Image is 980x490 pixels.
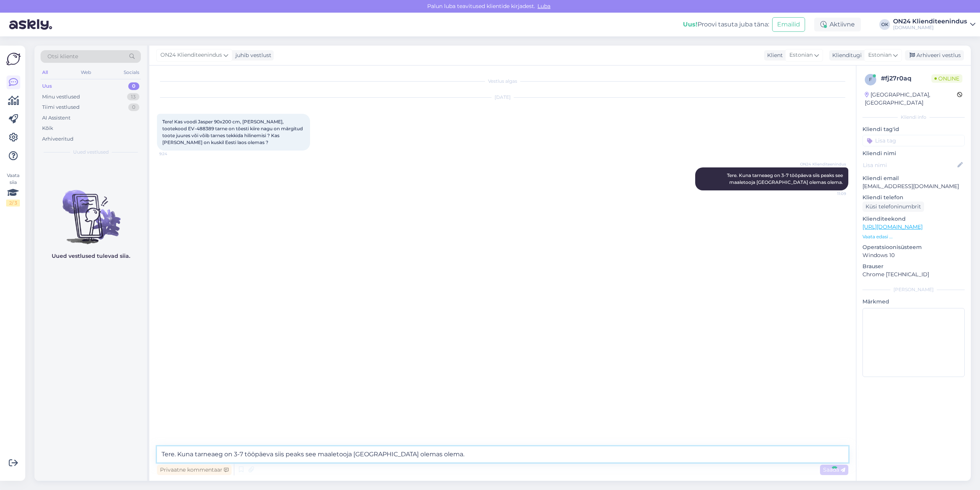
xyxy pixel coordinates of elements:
input: Lisa tag [862,135,965,146]
span: Online [931,74,962,83]
p: Brauser [862,262,965,270]
div: Web [79,67,93,77]
span: Estonian [789,51,813,59]
span: ON24 Klienditeenindus [800,161,846,167]
div: ON24 Klienditeenindus [893,18,967,25]
p: Kliendi telefon [862,193,965,202]
div: 2 / 3 [6,200,20,206]
div: [DATE] [157,94,848,101]
div: Uus [42,82,52,90]
div: 0 [128,103,139,111]
p: [EMAIL_ADDRESS][DOMAIN_NAME] [862,182,965,190]
img: Askly Logo [6,52,21,66]
div: Minu vestlused [42,93,80,101]
span: Estonian [868,51,892,59]
span: Luba [535,3,553,10]
p: Uued vestlused tulevad siia. [52,252,130,260]
div: Kõik [42,125,53,132]
div: AI Assistent [42,114,70,122]
div: 0 [128,82,139,90]
div: All [41,67,49,77]
span: 9:24 [159,151,188,157]
a: ON24 Klienditeenindus[DOMAIN_NAME] [893,18,975,31]
div: Vestlus algas [157,78,848,85]
p: Windows 10 [862,251,965,259]
div: Socials [122,67,141,77]
p: Märkmed [862,298,965,306]
span: Uued vestlused [73,149,109,156]
span: Tere! Kas voodi Jasper 90x200 cm, [PERSON_NAME], tootekood EV-488389 tarne on tõesti kiire nagu o... [162,119,304,145]
a: [URL][DOMAIN_NAME] [862,223,923,230]
div: [PERSON_NAME] [862,286,965,293]
div: Arhiveeritud [42,135,73,143]
p: Kliendi nimi [862,149,965,157]
div: [GEOGRAPHIC_DATA], [GEOGRAPHIC_DATA] [865,91,957,107]
span: Otsi kliente [47,52,78,61]
div: # fj27r0aq [881,74,931,83]
span: ON24 Klienditeenindus [160,51,222,59]
div: [DOMAIN_NAME] [893,25,967,31]
div: Kliendi info [862,114,965,121]
img: No chats [34,176,147,245]
div: Vaata siia [6,172,20,206]
div: Klient [764,51,783,59]
p: Vaata edasi ... [862,233,965,240]
span: 11:09 [817,191,846,197]
span: Tere. Kuna tarneaeg on 3-7 tööpäeva siis peaks see maaletooja [GEOGRAPHIC_DATA] olemas olema. [727,172,844,185]
p: Operatsioonisüsteem [862,243,965,251]
span: f [869,77,872,82]
p: Chrome [TECHNICAL_ID] [862,270,965,279]
div: Tiimi vestlused [42,103,80,111]
div: OK [879,19,890,30]
p: Kliendi tag'id [862,125,965,133]
div: Küsi telefoninumbrit [862,202,924,212]
div: 13 [127,93,139,101]
p: Klienditeekond [862,215,965,223]
p: Kliendi email [862,174,965,182]
div: Arhiveeri vestlus [905,50,964,61]
div: juhib vestlust [232,51,271,59]
div: Proovi tasuta juba täna: [683,20,769,29]
button: Emailid [772,17,805,32]
div: Aktiivne [814,18,861,31]
b: Uus! [683,21,697,28]
input: Lisa nimi [863,161,956,169]
div: Klienditugi [829,51,862,59]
